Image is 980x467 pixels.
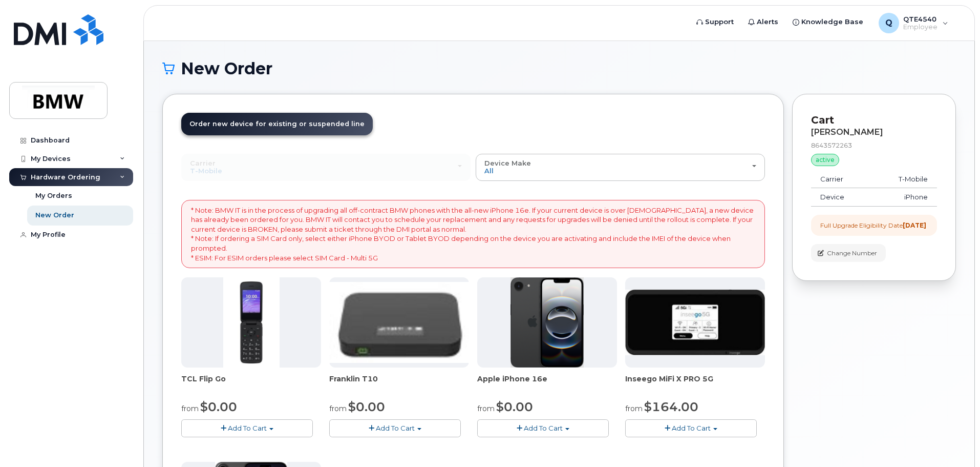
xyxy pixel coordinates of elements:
span: Device Make [484,159,531,167]
td: T-Mobile [870,170,937,189]
span: All [484,167,494,175]
div: [PERSON_NAME] [811,128,937,137]
button: Add To Cart [625,419,757,437]
td: iPhone [870,188,937,207]
div: 8643572263 [811,141,937,150]
div: active [811,154,839,166]
td: Device [811,188,870,207]
small: from [329,404,347,413]
p: Cart [811,113,937,128]
span: Add To Cart [228,424,267,432]
span: Change Number [827,249,877,258]
h1: New Order [162,59,956,77]
button: Add To Cart [477,419,609,437]
div: Full Upgrade Eligibility Date [820,221,926,230]
span: Add To Cart [376,424,415,432]
img: TCL_FLIP_MODE.jpg [223,277,280,368]
button: Device Make All [476,154,765,180]
small: from [477,404,495,413]
img: cut_small_inseego_5G.jpg [625,290,765,355]
span: $0.00 [496,399,533,414]
span: $0.00 [200,399,237,414]
span: Add To Cart [672,424,711,432]
button: Add To Cart [181,419,313,437]
div: Apple iPhone 16e [477,374,617,394]
div: TCL Flip Go [181,374,321,394]
span: $0.00 [348,399,385,414]
div: Franklin T10 [329,374,469,394]
img: iphone16e.png [510,277,584,368]
small: from [625,404,643,413]
div: Inseego MiFi X PRO 5G [625,374,765,394]
td: Carrier [811,170,870,189]
strong: [DATE] [903,221,926,229]
span: Add To Cart [524,424,563,432]
img: t10.jpg [329,282,469,363]
span: $164.00 [644,399,698,414]
button: Add To Cart [329,419,461,437]
small: from [181,404,199,413]
button: Change Number [811,244,886,262]
span: Order new device for existing or suspended line [189,120,365,128]
iframe: Messenger Launcher [935,422,972,459]
p: * Note: BMW IT is in the process of upgrading all off-contract BMW phones with the all-new iPhone... [191,206,755,262]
